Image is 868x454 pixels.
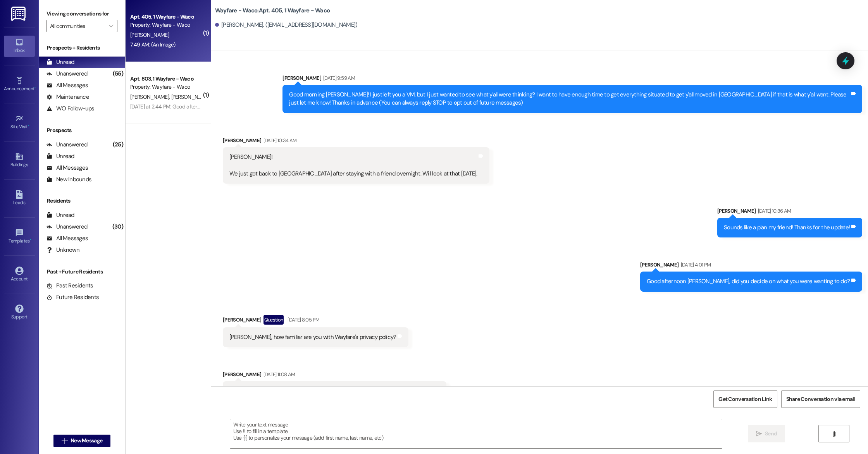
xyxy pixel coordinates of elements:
div: Future Residents [46,293,99,301]
i:  [831,431,837,437]
div: Maintenance [46,93,89,101]
a: Support [4,302,35,323]
div: Sounds like a plan my friend! Thanks for the update! [724,224,850,232]
div: Good morning [PERSON_NAME]! I just left you a VM, but I just wanted to see what y'all were thinki... [289,91,850,107]
div: (30) [110,221,125,233]
div: [DATE] 10:34 AM [262,136,297,144]
div: [PERSON_NAME] [282,74,862,85]
span: [PERSON_NAME] [PERSON_NAME] [171,93,250,100]
div: [PERSON_NAME] [223,370,447,381]
a: Site Visit • [4,112,35,133]
div: Prospects [39,126,125,134]
div: WO Follow-ups [46,105,94,113]
div: All Messages [46,164,88,172]
div: [PERSON_NAME]! We just got back to [GEOGRAPHIC_DATA] after staying with a friend overnight. Will ... [229,153,477,178]
div: [PERSON_NAME] [640,261,862,272]
button: Get Conversation Link [713,390,777,408]
div: Apt. 803, 1 Wayfare - Waco [130,75,202,83]
div: [DATE] 8:05 PM [286,316,319,324]
span: • [28,123,29,128]
div: All Messages [46,81,88,89]
div: 7:49 AM: (An Image) [130,41,176,48]
span: Share Conversation via email [786,395,855,403]
a: Buildings [4,150,35,171]
div: [DATE] 9:59 AM [321,74,355,82]
div: All Messages [46,234,88,242]
div: [DATE] 10:36 AM [756,207,791,215]
div: Unread [46,211,74,219]
span: [PERSON_NAME] [130,93,171,100]
a: Inbox [4,36,35,57]
div: Prospects + Residents [39,44,125,52]
div: Residents [39,197,125,205]
b: Wayfare - Waco: Apt. 405, 1 Wayfare - Waco [215,7,330,15]
div: [DATE] 4:01 PM [679,261,711,269]
label: Viewing conversations for [46,8,117,20]
i:  [756,431,762,437]
div: [DATE] at 2:44 PM: Good afternoon, please could the maintenance guy come by [DATE] to check the d... [130,103,428,110]
a: Templates • [4,226,35,247]
div: [PERSON_NAME], how familiar are you with Wayfare's privacy policy? [229,333,396,341]
i:  [109,23,113,29]
div: [PERSON_NAME]. ([EMAIL_ADDRESS][DOMAIN_NAME]) [215,21,358,29]
i:  [62,438,67,444]
div: Unknown [46,246,79,254]
button: New Message [53,435,111,447]
div: [DATE] 11:08 AM [262,370,295,378]
div: Unanswered [46,223,88,231]
div: Past Residents [46,282,93,290]
div: [PERSON_NAME] [223,136,490,147]
div: (55) [111,68,125,80]
div: [PERSON_NAME] [717,207,862,218]
button: Send [748,425,785,442]
span: New Message [71,437,102,445]
button: Share Conversation via email [781,390,860,408]
span: • [34,85,36,90]
div: Unread [46,58,74,66]
div: Unread [46,152,74,160]
img: ResiDesk Logo [11,7,27,21]
a: Account [4,264,35,285]
div: Apt. 405, 1 Wayfare - Waco [130,13,202,21]
div: New Inbounds [46,175,91,184]
div: Unanswered [46,141,88,149]
a: Leads [4,188,35,209]
div: (25) [111,139,125,151]
div: Unanswered [46,70,88,78]
span: Send [765,430,777,438]
span: • [30,237,31,242]
div: Good afternoon [PERSON_NAME], did you decide on what you were wanting to do? [647,277,850,285]
div: Property: Wayfare - Waco [130,21,202,29]
div: [PERSON_NAME] [223,315,409,327]
span: [PERSON_NAME] [130,31,169,38]
input: All communities [50,20,105,32]
div: Property: Wayfare - Waco [130,83,202,91]
div: Question [263,315,284,325]
span: Get Conversation Link [718,395,772,403]
div: Past + Future Residents [39,268,125,276]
